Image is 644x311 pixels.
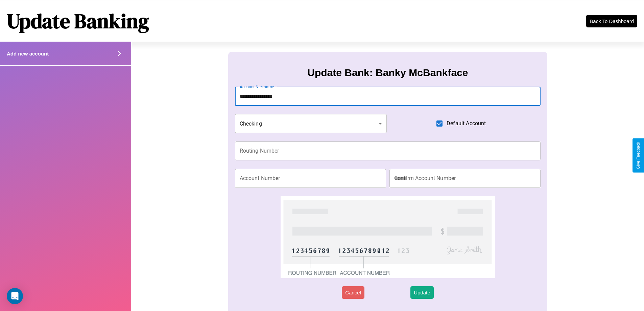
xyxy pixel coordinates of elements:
div: Open Intercom Messenger [7,288,23,304]
span: Default Account [447,119,486,128]
img: check [281,196,495,278]
button: Back To Dashboard [586,15,637,27]
h4: Add new account [7,51,49,57]
h1: Update Banking [7,7,149,35]
button: Update [410,286,433,299]
h3: Update Bank: Banky McBankface [307,67,468,79]
label: Account Nickname [240,84,274,90]
div: Checking [235,114,387,133]
div: Give Feedback [636,142,641,169]
button: Cancel [342,286,364,299]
